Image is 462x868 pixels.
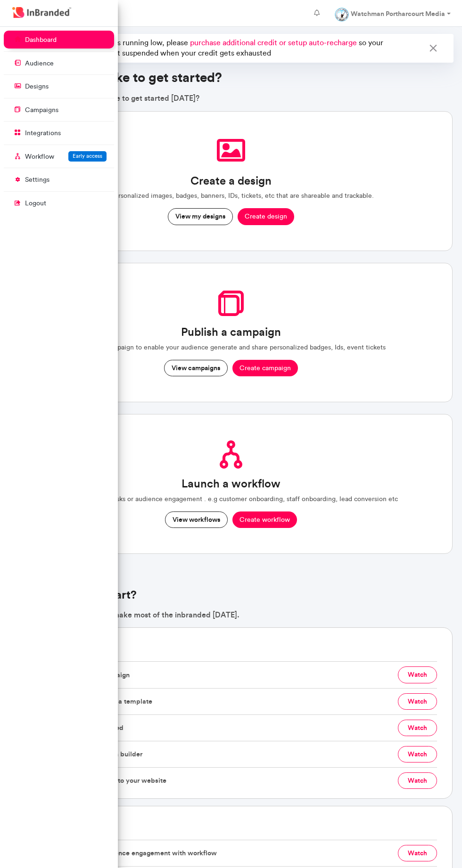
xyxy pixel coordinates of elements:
[10,609,453,620] p: Here are tutorials to help you make most of the inbranded [DATE].
[398,693,437,710] button: watch
[238,208,294,225] button: Create design
[88,191,374,201] p: Create personalized images, badges, banners, IDs, tickets, etc that are shareable and trackable.
[398,746,437,763] button: watch
[44,747,142,762] span: Inbranded's new design builder
[10,93,453,103] p: Hello Watchman , would you like to get started [DATE]?
[10,588,453,602] h4: Not sure where to start?
[4,147,114,165] a: WorkflowEarly access
[398,845,437,861] button: watch
[398,666,437,683] button: watch
[232,360,298,377] button: Create campaign
[190,174,272,188] h3: Create a design
[25,152,54,162] p: Workflow
[10,5,74,20] img: InBranded Logo
[398,720,437,736] button: watch
[168,208,233,225] button: View my designs
[25,175,49,185] p: settings
[25,35,57,45] p: dashboard
[25,105,58,115] p: campaigns
[181,325,281,339] h3: Publish a campaign
[4,77,114,95] a: designs
[351,9,445,18] strong: Watchman Portharcourt Media
[25,199,46,208] p: logout
[4,31,114,49] a: dashboard
[4,124,114,142] a: integrations
[398,772,437,789] button: watch
[164,360,228,377] button: View campaigns
[76,343,386,352] p: Publish a campaign to enable your audience generate and share personalized badges, Ids, event tic...
[44,34,391,63] p: Your account credit is running low, please so your campaigns do not get suspended when your credi...
[25,806,437,840] h6: All about workflows
[327,4,458,23] a: Watchman Portharcourt Media
[44,846,217,860] span: How to automate Audience engagement with workflow
[4,101,114,119] a: campaigns
[190,38,357,47] span: purchase additional credit or setup auto-recharge
[25,59,54,68] p: audience
[25,82,49,91] p: designs
[4,54,114,72] a: audience
[25,628,437,661] h6: Publish campaigns
[10,70,453,86] h3: How would you like to get started?
[232,511,297,528] button: Create workflow
[25,129,61,138] p: integrations
[165,511,228,528] button: View workflows
[64,495,398,504] p: Automate your tasks or audience engagement . e.g customer onboarding, staff onboarding, lead conv...
[73,153,102,159] span: Early access
[335,8,349,22] img: profile dp
[4,170,114,188] a: settings
[181,477,280,491] h3: Launch a workflow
